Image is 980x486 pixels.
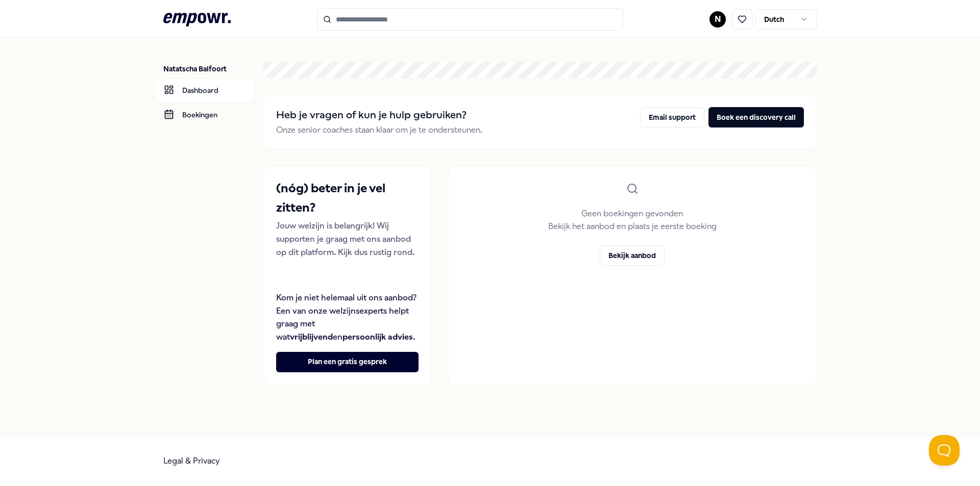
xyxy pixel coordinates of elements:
[276,107,482,123] h2: Heb je vragen of kun je hulp gebruiken?
[155,78,255,103] a: Dashboard
[342,332,413,342] strong: persoonlijk advies
[708,107,804,127] button: Boek een discovery call
[276,352,419,372] button: Plan een gratis gesprek
[548,207,717,233] p: Geen boekingen gevonden Bekijk het aanbod en plaats je eerste boeking
[317,8,623,31] input: Search for products, categories or subcategories
[163,456,220,466] a: Legal & Privacy
[290,332,333,342] strong: vrijblijvend
[276,219,419,259] p: Jouw welzijn is belangrijk! Wij supporten je graag met ons aanbod op dit platform. Kijk dus rusti...
[709,11,726,28] button: N
[276,291,419,343] p: Kom je niet helemaal uit ons aanbod? Een van onze welzijnsexperts helpt graag met wat en .
[276,178,419,218] h2: (nóg) beter in je vel zitten?
[163,64,255,74] p: Natatscha Balfoort
[600,245,665,266] button: Bekijk aanbod
[929,435,960,466] iframe: Help Scout Beacon - Open
[276,123,482,137] p: Onze senior coaches staan klaar om je te ondersteunen.
[640,107,704,137] a: Email support
[155,103,255,127] a: Boekingen
[640,107,704,127] button: Email support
